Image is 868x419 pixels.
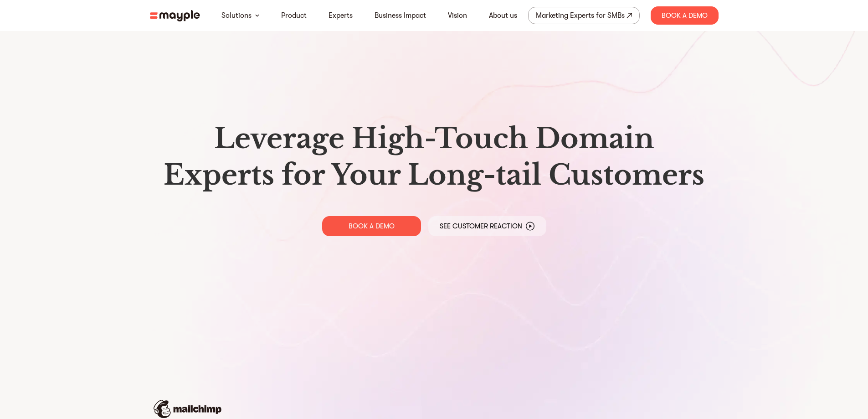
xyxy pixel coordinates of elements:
[322,216,421,236] a: BOOK A DEMO
[157,120,711,193] h1: Leverage High-Touch Domain Experts for Your Long-tail Customers
[489,10,517,21] a: About us
[440,222,522,231] p: See Customer Reaction
[651,6,719,25] div: Book A Demo
[448,10,467,21] a: Vision
[528,7,640,24] a: Marketing Experts for SMBs
[255,14,259,17] img: arrow-down
[428,216,546,236] a: See Customer Reaction
[154,400,221,418] img: mailchimp-logo
[536,9,625,22] div: Marketing Experts for SMBs
[375,10,426,21] a: Business Impact
[150,10,200,21] img: mayple-logo
[349,222,395,231] p: BOOK A DEMO
[281,10,307,21] a: Product
[221,10,252,21] a: Solutions
[329,10,353,21] a: Experts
